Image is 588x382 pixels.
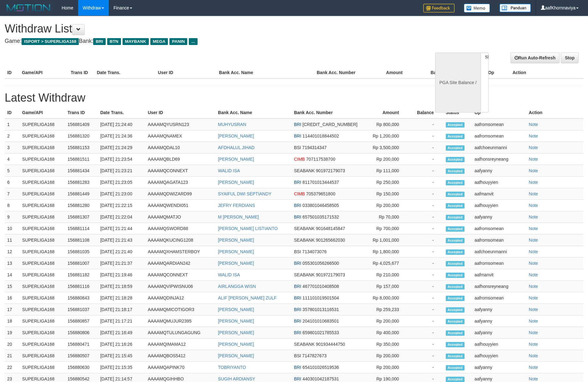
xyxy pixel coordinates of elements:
td: - [408,211,443,223]
td: SUPERLIGA168 [20,165,65,177]
td: 6 [5,177,20,188]
td: [DATE] 21:16:26 [98,339,145,350]
span: SEABANK [294,168,314,173]
th: ID [5,107,20,118]
span: 811701013444537 [303,180,339,185]
img: panduan.png [500,4,531,12]
a: [PERSON_NAME] [218,307,254,312]
td: 13 [5,258,20,269]
a: SYAIFUL DWI SEPTIANDY [218,191,271,196]
td: SUPERLIGA168 [20,339,65,350]
a: Note [529,261,538,266]
td: - [408,327,443,339]
span: 204101010683501 [303,319,339,324]
td: Rp 70,000 [364,211,409,223]
td: 4 [5,153,20,165]
a: Note [529,168,538,173]
td: 16 [5,292,20,304]
td: AAAAMQXHAMSTERBOY [145,246,216,258]
td: AAAAMQTULUNGAGUNG [145,327,216,339]
td: aafchoeunmanni [472,246,526,258]
td: Rp 157,000 [364,281,409,292]
span: Accepted [446,180,465,185]
a: Note [529,180,538,185]
td: 2 [5,130,20,142]
td: - [408,188,443,200]
span: PANIN [169,38,187,45]
th: Op [472,107,526,118]
h1: Latest Withdraw [5,92,583,104]
td: [DATE] 21:18:59 [98,281,145,292]
td: 156881449 [65,188,98,200]
a: Note [529,249,538,254]
a: [PERSON_NAME] [218,180,254,185]
td: AAAAMQAGATA123 [145,177,216,188]
td: AAAAMQDAL10 [145,142,216,153]
span: BRI [294,295,301,300]
td: 20 [5,339,20,350]
span: BRI [294,319,301,324]
a: Note [529,226,538,231]
td: AAAAMQBLD69 [145,153,216,165]
td: [DATE] 21:19:46 [98,269,145,281]
span: 055301056266500 [303,261,339,266]
td: Rp 400,000 [364,327,409,339]
th: User ID [145,107,216,118]
span: 7134073076 [302,249,327,254]
td: - [408,258,443,269]
a: [PERSON_NAME] [218,353,254,358]
a: WALID ISA [218,272,240,277]
td: - [408,269,443,281]
td: - [408,223,443,234]
span: 7194314347 [302,145,327,150]
td: SUPERLIGA168 [20,177,65,188]
td: 156881307 [65,211,98,223]
td: 14 [5,269,20,281]
span: Accepted [446,134,465,139]
span: BRI [294,330,301,335]
a: Note [529,330,538,335]
img: Feedback.jpg [423,4,455,13]
th: Balance [412,67,457,78]
td: 5 [5,165,20,177]
td: [DATE] 21:22:15 [98,200,145,211]
td: AAAAMQIMAMA12 [145,339,216,350]
td: AAAAMQCONNEXT [145,165,216,177]
td: SUPERLIGA168 [20,200,65,211]
td: [DATE] 21:23:54 [98,153,145,165]
td: 156881434 [65,165,98,177]
span: [CREDIT_CARD_NUMBER] [303,122,358,127]
a: Stop [561,53,579,63]
span: ... [189,38,197,45]
th: Action [526,107,583,118]
th: Date Trans. [98,107,145,118]
td: aafhouyyien [472,177,526,188]
td: Rp 259,233 [364,304,409,315]
td: AAAAMQDWIZARD99 [145,188,216,200]
span: 705379651800 [306,191,335,196]
td: 156880843 [65,292,98,304]
td: Rp 4,025,677 [364,258,409,269]
th: Date Trans. [94,67,155,78]
a: ALIF [PERSON_NAME] ZULF [218,295,276,300]
td: - [408,142,443,153]
span: Accepted [446,215,465,220]
a: AFDHALUL JIHAD [218,145,254,150]
a: Note [529,342,538,347]
td: [DATE] 21:24:40 [98,118,145,130]
a: [PERSON_NAME] [218,319,254,324]
td: SUPERLIGA168 [20,223,65,234]
td: AAAAMQARDIAN242 [145,258,216,269]
td: aafyanny [472,211,526,223]
td: 17 [5,304,20,315]
a: WALID ISA [218,168,240,173]
td: SUPERLIGA168 [20,315,65,327]
td: - [408,177,443,188]
span: SEABANK [294,238,314,243]
span: Accepted [446,307,465,313]
th: Amount [363,67,412,78]
span: BRI [294,261,301,266]
td: aafhouyyien [472,200,526,211]
span: BRI [93,38,105,45]
th: Status [443,107,472,118]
